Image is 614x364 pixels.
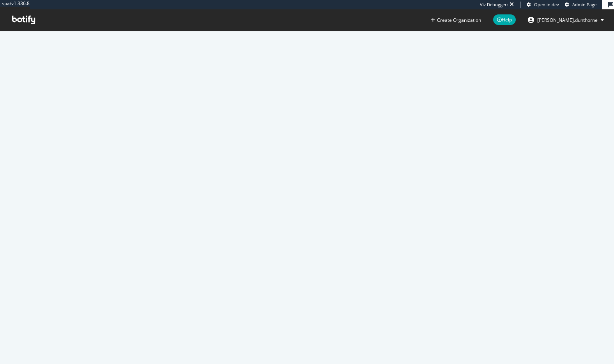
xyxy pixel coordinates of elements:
[493,14,516,25] span: Help
[565,2,596,8] a: Admin Page
[534,2,559,7] span: Open in dev
[527,2,559,8] a: Open in dev
[430,16,481,24] button: Create Organization
[537,17,598,23] span: stan.dunthorne
[522,14,610,26] button: [PERSON_NAME].dunthorne
[480,2,508,8] div: Viz Debugger:
[572,2,596,7] span: Admin Page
